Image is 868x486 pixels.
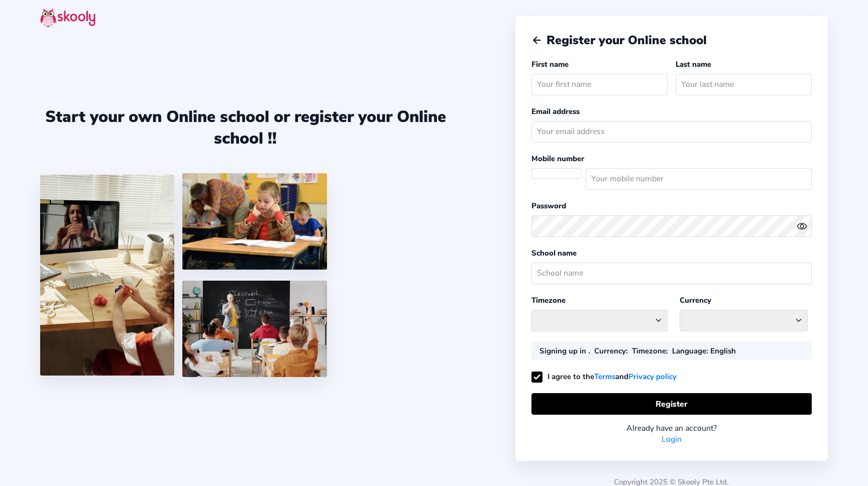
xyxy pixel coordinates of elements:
[586,168,812,190] input: Your mobile number
[672,346,736,356] div: : English
[182,173,327,270] img: 4.png
[531,295,566,305] label: Timezone
[40,8,95,28] img: skooly-logo.png
[531,201,566,211] label: Password
[531,263,812,284] input: School name
[539,346,590,356] div: Signing up in .
[531,372,677,382] label: I agree to the and
[182,281,327,377] img: 5.png
[797,221,812,231] button: eye outlineeye off outline
[531,74,668,95] input: Your first name
[531,59,569,69] label: First name
[662,434,682,445] a: Login
[531,393,812,415] button: Register
[531,248,577,258] label: School name
[632,346,666,356] b: Timezone
[594,346,628,356] div: :
[531,106,580,116] label: Email address
[531,423,812,434] div: Already have an account?
[797,221,807,231] ion-icon: eye outline
[531,154,584,164] label: Mobile number
[676,74,812,95] input: Your last name
[40,175,174,376] img: 1.jpg
[628,371,677,383] a: Privacy policy
[672,346,706,356] b: Language
[531,35,542,46] button: arrow back outline
[676,59,711,69] label: Last name
[680,295,711,305] label: Currency
[40,106,451,149] div: Start your own Online school or register your Online school !!
[547,32,707,48] span: Register your Online school
[594,346,626,356] b: Currency
[594,371,615,383] a: Terms
[531,121,812,143] input: Your email address
[632,346,668,356] div: :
